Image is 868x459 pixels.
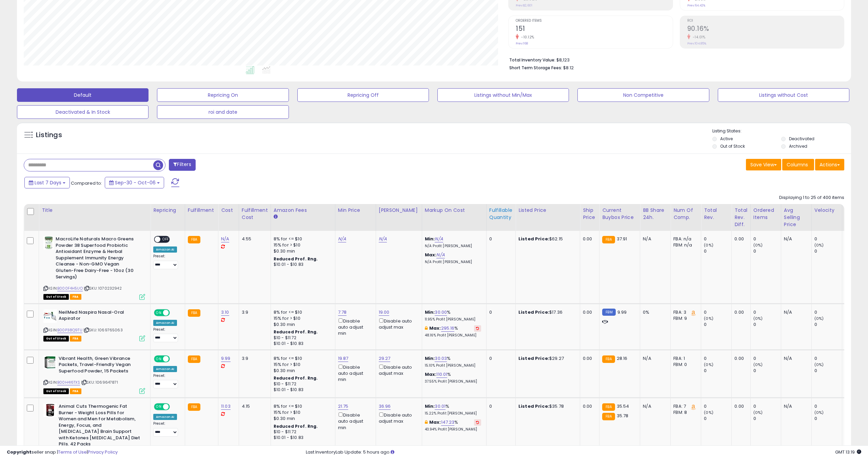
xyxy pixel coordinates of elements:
div: % [425,419,481,432]
div: Total Rev. Diff. [734,207,748,228]
span: | SKU: 1070232942 [84,286,122,291]
div: FBM: n/a [673,242,696,248]
div: 0 [814,248,842,254]
div: 8% for <= $10 [274,309,330,315]
div: 0 [489,355,510,362]
small: FBA [602,403,615,411]
div: 0 [814,416,842,422]
a: 21.75 [338,403,349,410]
div: 0 [753,248,781,254]
small: (0%) [814,242,824,248]
div: 0 [814,355,842,362]
b: Max: [425,371,437,378]
div: Current Buybox Price [602,207,637,221]
small: FBA [602,236,615,243]
b: Min: [425,355,435,362]
div: $10.01 - $10.83 [274,387,330,393]
span: All listings that are currently out of stock and unavailable for purchase on Amazon [43,388,69,394]
small: FBM [602,309,615,316]
div: FBA: n/a [673,236,696,242]
div: Fulfillable Quantity [489,207,513,221]
div: 0.00 [734,309,745,315]
button: roi and date [157,105,289,119]
div: Disable auto adjust min [338,317,371,337]
div: 0 [704,355,731,362]
div: 0 [489,236,510,242]
a: B00H4I6TXS [57,380,80,385]
b: Listed Price: [518,309,549,315]
label: Deactivated [789,136,814,142]
div: $29.27 [518,355,575,362]
div: Fulfillment Cost [242,207,268,221]
div: $10 - $11.72 [274,381,330,387]
img: 41omcPtVKpL._SL40_.jpg [43,403,57,417]
a: 11.03 [221,403,231,410]
small: (0%) [814,362,824,367]
b: Min: [425,403,435,409]
div: $0.30 min [274,248,330,254]
div: N/A [643,403,665,409]
span: 35.54 [617,403,629,409]
span: ON [155,404,163,410]
div: 0 [704,322,731,328]
div: 15% for > $10 [274,362,330,368]
div: 8% for <= $10 [274,355,330,362]
a: 9.99 [221,355,231,362]
a: 30.03 [435,355,447,362]
button: Save View [746,159,781,170]
div: Amazon AI [153,366,177,372]
div: 0.00 [583,309,594,315]
div: Disable auto adjust min [338,363,371,383]
div: Markup on Cost [425,207,484,214]
b: Listed Price: [518,355,549,362]
div: $10.01 - $10.83 [274,341,330,347]
b: Reduced Prof. Rng. [274,329,318,335]
a: 29.27 [379,355,391,362]
b: Short Term Storage Fees: [509,65,562,71]
small: Prev: $2,601 [516,3,532,7]
div: $62.15 [518,236,575,242]
p: 37.55% Profit [PERSON_NAME] [425,379,481,384]
div: 0 [753,322,781,328]
div: 0.00 [734,236,745,242]
b: Listed Price: [518,403,549,409]
span: ROI [687,19,844,23]
small: (0%) [753,316,763,321]
span: Columns [787,161,808,168]
div: Cost [221,207,236,214]
div: $0.30 min [274,368,330,374]
button: Columns [782,159,814,170]
div: 4.55 [242,236,265,242]
small: FBA [602,355,615,363]
img: 41klhJalBML._SL40_.jpg [43,309,57,323]
div: FBA: 1 [673,355,696,362]
div: Fulfillment [188,207,215,214]
div: 0 [753,309,781,315]
button: Listings without Min/Max [437,88,569,102]
span: OFF [169,310,180,315]
div: Preset: [153,373,180,389]
a: 110.01 [436,371,447,378]
div: Disable auto adjust max [379,411,417,424]
span: $8.12 [563,65,574,71]
span: FBA [70,388,81,394]
small: (0%) [753,362,763,367]
small: (0%) [704,316,713,321]
div: Amazon Fees [274,207,332,214]
div: 0 [814,322,842,328]
b: Listed Price: [518,236,549,242]
small: (0%) [704,242,713,248]
small: (0%) [753,410,763,415]
div: 0.00 [583,355,594,362]
div: Ship Price [583,207,596,221]
a: 7.78 [338,309,347,316]
div: [PERSON_NAME] [379,207,419,214]
div: 0.00 [734,355,745,362]
a: 19.00 [379,309,390,316]
span: OFF [169,356,180,362]
span: All listings that are currently out of stock and unavailable for purchase on Amazon [43,336,69,342]
div: 15% for > $10 [274,315,330,322]
span: FBA [70,294,81,300]
div: 0 [704,248,731,254]
a: 30.00 [435,309,447,316]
